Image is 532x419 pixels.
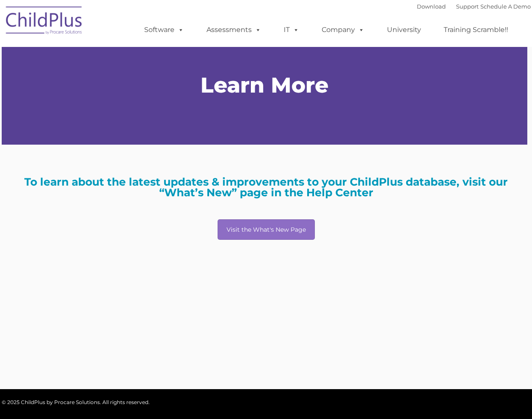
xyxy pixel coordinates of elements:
strong: To learn about the latest updates & improvements to your ChildPlus database, visit our “What’s Ne... [24,175,508,199]
a: Visit the What's New Page [218,219,315,240]
img: ChildPlus by Procare Solutions [2,0,87,43]
a: Download [417,3,446,10]
span: Learn More [201,72,329,98]
a: University [378,21,430,38]
a: Company [313,21,373,38]
a: Software [136,21,192,38]
a: IT [275,21,308,38]
a: Schedule A Demo [480,3,531,10]
a: Support [456,3,479,10]
span: © 2025 ChildPlus by Procare Solutions. All rights reserved. [2,399,150,405]
font: | [417,3,531,10]
a: Training Scramble!! [435,21,517,38]
a: Assessments [198,21,270,38]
